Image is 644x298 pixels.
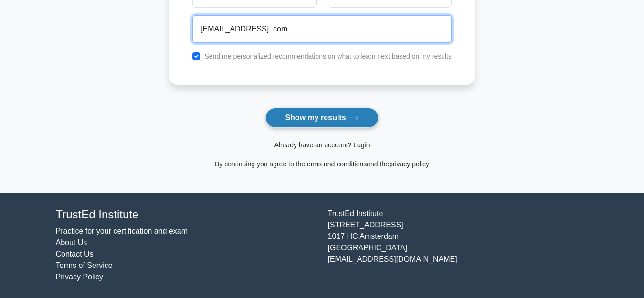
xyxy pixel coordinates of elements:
[56,250,94,258] a: Contact Us
[56,208,317,222] h4: TrustEd Institute
[322,208,594,283] div: TrustEd Institute [STREET_ADDRESS] 1017 HC Amsterdam [GEOGRAPHIC_DATA] [EMAIL_ADDRESS][DOMAIN_NAME]
[56,227,188,235] a: Practice for your certification and exam
[204,52,452,60] label: Send me personalized recommendations on what to learn next based on my results
[389,160,429,168] a: privacy policy
[192,15,452,43] input: Email
[305,160,367,168] a: terms and conditions
[56,238,87,247] a: About Us
[164,158,480,170] div: By continuing you agree to the and the
[265,108,378,128] button: Show my results
[274,141,370,149] a: Already have an account? Login
[56,273,104,281] a: Privacy Policy
[56,261,113,269] a: Terms of Service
